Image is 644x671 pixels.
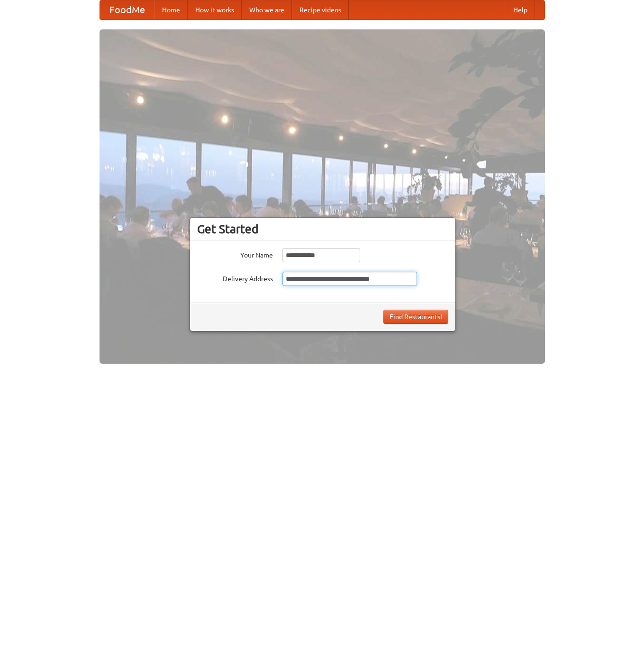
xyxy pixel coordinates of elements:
a: FoodMe [100,0,154,19]
a: Home [154,0,188,19]
button: Find Restaurants! [383,310,448,324]
a: Recipe videos [292,0,349,19]
a: Who we are [242,0,292,19]
label: Delivery Address [197,272,273,284]
a: How it works [188,0,242,19]
a: Help [506,0,535,19]
label: Your Name [197,248,273,260]
h3: Get Started [197,222,448,236]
